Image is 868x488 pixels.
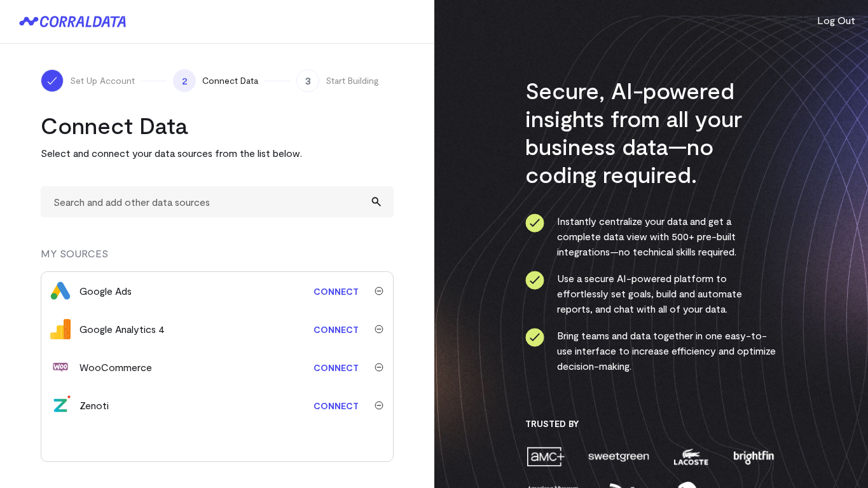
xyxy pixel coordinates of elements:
[375,325,383,334] img: trash-40e54a27.svg
[375,287,383,295] img: trash-40e54a27.svg
[375,401,383,410] img: trash-40e54a27.svg
[79,360,152,375] div: WooCommerce
[41,246,394,271] div: MY SOURCES
[587,445,651,468] img: sweetgreen-1d1fb32c.png
[817,13,855,28] button: Log Out
[307,394,365,417] a: Connect
[50,281,71,301] img: google_ads-c8121f33.png
[525,213,776,259] li: Instantly centralize your data and get a complete data view with 500+ pre-built integrations—no t...
[525,213,544,233] img: ico-check-circle-4b19435c.svg
[525,328,544,347] img: ico-check-circle-4b19435c.svg
[307,280,365,303] a: Connect
[525,328,776,374] li: Bring teams and data together in one easy-to-use interface to increase efficiency and optimize de...
[41,146,394,161] p: Select and connect your data sources from the list below.
[70,74,135,87] span: Set Up Account
[307,356,365,379] a: Connect
[525,271,776,316] li: Use a secure AI-powered platform to effortlessly set goals, build and automate reports, and chat ...
[50,395,71,416] img: zenoti-2086f9c1.png
[46,74,59,87] img: ico-check-white-5ff98cb1.svg
[41,111,394,139] h2: Connect Data
[525,76,776,188] h3: Secure, AI-powered insights from all your business data—no coding required.
[525,271,544,290] img: ico-check-circle-4b19435c.svg
[672,445,710,468] img: lacoste-7a6b0538.png
[50,319,71,339] img: google_analytics_4-4ee20295.svg
[41,186,394,217] input: Search and add other data sources
[79,322,165,337] div: Google Analytics 4
[50,357,71,377] img: woocommerce-a1e198f9.svg
[326,74,379,87] span: Start Building
[202,74,258,87] span: Connect Data
[307,318,365,341] a: Connect
[525,418,776,430] h3: Trusted By
[79,398,109,413] div: Zenoti
[525,445,566,468] img: amc-0b11a8f1.png
[296,69,319,92] span: 3
[731,445,776,468] img: brightfin-a251e171.png
[173,69,196,92] span: 2
[375,363,383,372] img: trash-40e54a27.svg
[79,283,132,299] div: Google Ads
